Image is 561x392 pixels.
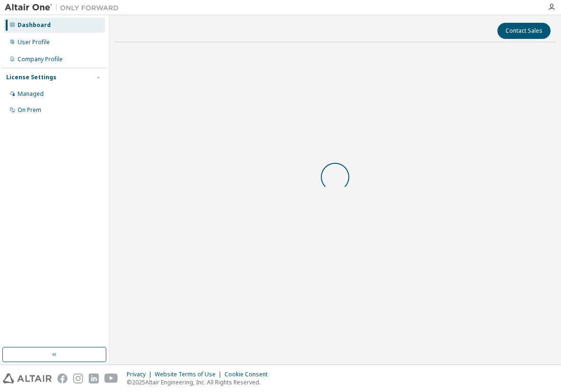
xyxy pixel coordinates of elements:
div: User Profile [18,38,50,46]
div: On Prem [18,106,41,114]
div: Privacy [127,371,155,378]
div: Managed [18,90,44,98]
img: Altair One [5,3,123,12]
div: Dashboard [18,21,51,29]
button: Contact Sales [497,23,551,39]
img: linkedin.svg [89,373,99,383]
div: Company Profile [18,56,63,63]
img: youtube.svg [104,373,118,383]
div: Website Terms of Use [155,371,224,378]
div: Cookie Consent [224,371,273,378]
img: altair_logo.svg [3,373,52,383]
p: © 2025 Altair Engineering, Inc. All Rights Reserved. [127,378,273,386]
img: facebook.svg [57,373,67,383]
div: License Settings [6,74,56,81]
img: instagram.svg [73,373,83,383]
